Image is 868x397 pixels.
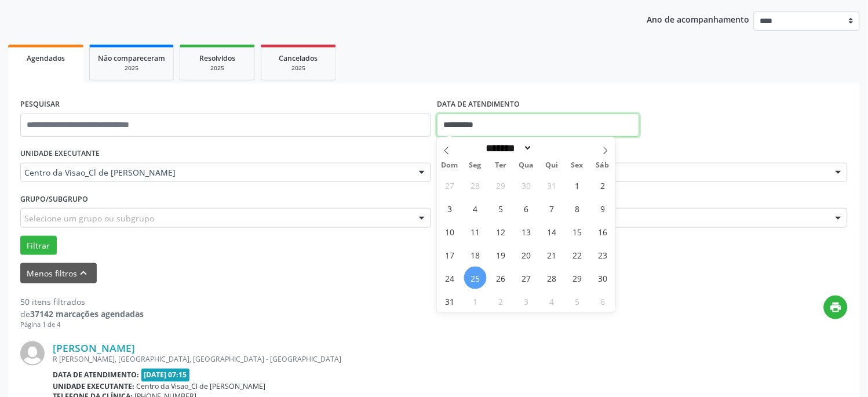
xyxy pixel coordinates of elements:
[490,220,512,243] span: Agosto 12, 2025
[541,197,563,220] span: Agosto 7, 2025
[20,296,144,308] div: 50 itens filtrados
[439,174,461,196] span: Julho 27, 2025
[566,220,589,243] span: Agosto 15, 2025
[541,220,563,243] span: Agosto 14, 2025
[566,243,589,266] span: Agosto 22, 2025
[533,142,571,154] input: Year
[24,167,407,179] span: Centro da Visao_Cl de [PERSON_NAME]
[592,197,614,220] span: Agosto 9, 2025
[541,290,563,312] span: Setembro 4, 2025
[464,290,487,312] span: Setembro 1, 2025
[464,243,487,266] span: Agosto 18, 2025
[647,12,750,26] p: Ano de acompanhamento
[98,53,165,63] span: Não compareceram
[515,290,538,312] span: Setembro 3, 2025
[24,212,154,224] span: Selecione um grupo ou subgrupo
[53,370,139,380] b: Data de atendimento:
[515,220,538,243] span: Agosto 13, 2025
[439,267,461,289] span: Agosto 24, 2025
[20,96,60,114] label: PESQUISAR
[464,267,487,289] span: Agosto 25, 2025
[20,263,97,283] button: Menos filtroskeyboard_arrow_up
[464,197,487,220] span: Agosto 4, 2025
[199,53,235,63] span: Resolvidos
[98,64,165,72] div: 2025
[462,162,488,169] span: Seg
[541,243,563,266] span: Agosto 21, 2025
[20,190,88,208] label: Grupo/Subgrupo
[441,167,824,179] span: [PERSON_NAME]
[541,174,563,196] span: Julho 31, 2025
[27,53,65,63] span: Agendados
[30,308,144,319] strong: 37142 marcações agendadas
[541,267,563,289] span: Agosto 28, 2025
[20,320,144,330] div: Página 1 de 4
[490,243,512,266] span: Agosto 19, 2025
[513,162,539,169] span: Qua
[590,162,615,169] span: Sáb
[488,162,513,169] span: Ter
[482,142,533,154] select: Month
[490,290,512,312] span: Setembro 2, 2025
[566,174,589,196] span: Agosto 1, 2025
[437,162,462,169] span: Dom
[592,290,614,312] span: Setembro 6, 2025
[279,53,318,63] span: Cancelados
[566,290,589,312] span: Setembro 5, 2025
[437,96,520,114] label: DATA DE ATENDIMENTO
[20,341,45,366] img: img
[566,267,589,289] span: Agosto 29, 2025
[490,174,512,196] span: Julho 29, 2025
[464,220,487,243] span: Agosto 11, 2025
[564,162,590,169] span: Sex
[439,243,461,266] span: Agosto 17, 2025
[515,197,538,220] span: Agosto 6, 2025
[53,341,135,354] a: [PERSON_NAME]
[439,290,461,312] span: Agosto 31, 2025
[515,243,538,266] span: Agosto 20, 2025
[515,174,538,196] span: Julho 30, 2025
[592,174,614,196] span: Agosto 2, 2025
[269,64,327,72] div: 2025
[137,382,266,392] span: Centro da Visao_Cl de [PERSON_NAME]
[188,64,246,72] div: 2025
[592,267,614,289] span: Agosto 30, 2025
[830,301,843,314] i: print
[20,308,144,320] div: de
[490,197,512,220] span: Agosto 5, 2025
[439,197,461,220] span: Agosto 3, 2025
[20,236,57,256] button: Filtrar
[824,296,848,319] button: print
[592,220,614,243] span: Agosto 16, 2025
[53,382,134,392] b: Unidade executante:
[515,267,538,289] span: Agosto 27, 2025
[490,267,512,289] span: Agosto 26, 2025
[141,369,190,382] span: [DATE] 07:15
[592,243,614,266] span: Agosto 23, 2025
[53,355,674,365] div: R [PERSON_NAME], [GEOGRAPHIC_DATA], [GEOGRAPHIC_DATA] - [GEOGRAPHIC_DATA]
[566,197,589,220] span: Agosto 8, 2025
[78,267,90,279] i: keyboard_arrow_up
[464,174,487,196] span: Julho 28, 2025
[439,220,461,243] span: Agosto 10, 2025
[539,162,564,169] span: Qui
[20,145,100,163] label: UNIDADE EXECUTANTE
